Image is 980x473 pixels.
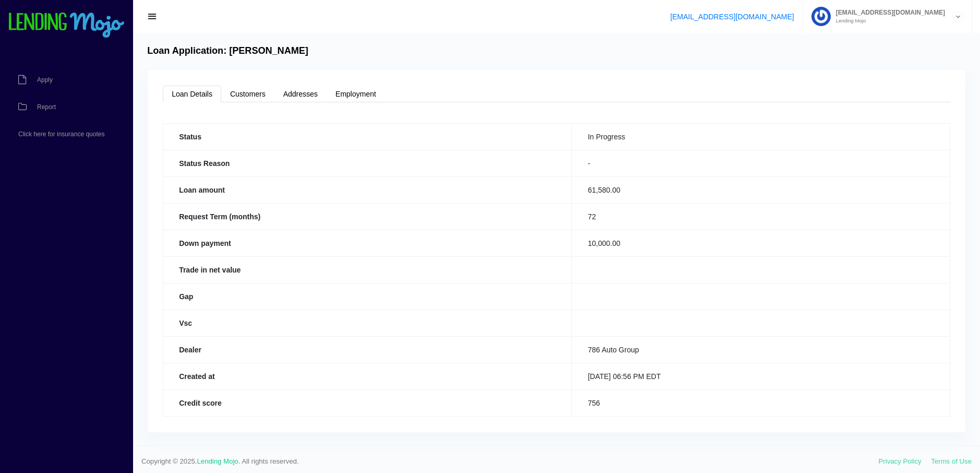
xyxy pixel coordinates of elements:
td: 786 Auto Group [572,336,950,363]
small: Lending Mojo [831,18,945,23]
a: Addresses [274,86,327,102]
a: Lending Mojo [197,457,238,465]
th: Loan amount [163,176,572,203]
span: [EMAIL_ADDRESS][DOMAIN_NAME] [831,9,945,16]
td: 72 [572,203,950,230]
td: - [572,150,950,176]
th: Vsc [163,310,572,336]
h4: Loan Application: [PERSON_NAME] [147,45,308,57]
th: Credit score [163,389,572,416]
td: 756 [572,389,950,416]
a: Privacy Policy [879,457,922,465]
th: Status Reason [163,150,572,176]
td: 61,580.00 [572,176,950,203]
a: [EMAIL_ADDRESS][DOMAIN_NAME] [670,13,794,21]
img: logo-small.png [8,13,125,39]
th: Request Term (months) [163,203,572,230]
a: Employment [327,86,385,102]
th: Status [163,123,572,150]
th: Created at [163,363,572,389]
span: Apply [37,77,53,83]
td: [DATE] 06:56 PM EDT [572,363,950,389]
a: Terms of Use [931,457,972,465]
a: Customers [221,86,274,102]
th: Down payment [163,230,572,256]
span: Copyright © 2025. . All rights reserved. [141,456,879,467]
th: Dealer [163,336,572,363]
td: 10,000.00 [572,230,950,256]
a: Loan Details [163,86,221,102]
th: Trade in net value [163,256,572,283]
span: Report [37,104,56,110]
td: In Progress [572,123,950,150]
span: Click here for insurance quotes [18,131,104,137]
th: Gap [163,283,572,310]
img: Profile image [811,7,831,26]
